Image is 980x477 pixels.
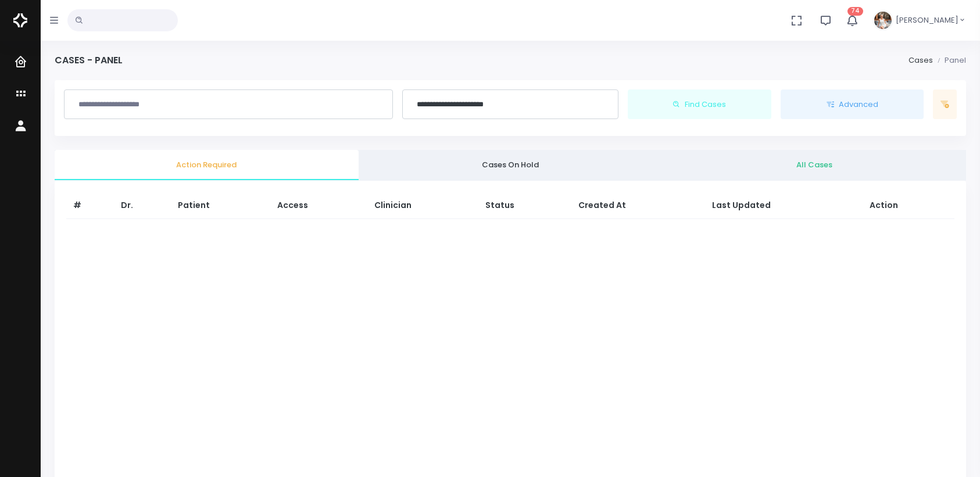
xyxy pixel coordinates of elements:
img: Header Avatar [872,10,893,31]
th: Created At [571,192,705,219]
a: Cases [909,55,933,66]
button: Find Cases [628,89,771,120]
img: Logo Horizontal [13,8,27,33]
th: Dr. [114,192,171,219]
span: All Cases [671,159,957,171]
span: 74 [847,7,863,16]
span: Action Required [64,159,349,171]
li: Panel [933,55,966,66]
th: Access [270,192,367,219]
span: [PERSON_NAME] [896,15,958,26]
th: Status [478,192,571,219]
th: Patient [171,192,270,219]
th: Clinician [367,192,478,219]
span: Cases On Hold [368,159,653,171]
th: Last Updated [705,192,863,219]
h4: Cases - Panel [55,55,123,66]
th: # [66,192,114,219]
th: Action [863,192,954,219]
button: Advanced [781,89,924,120]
